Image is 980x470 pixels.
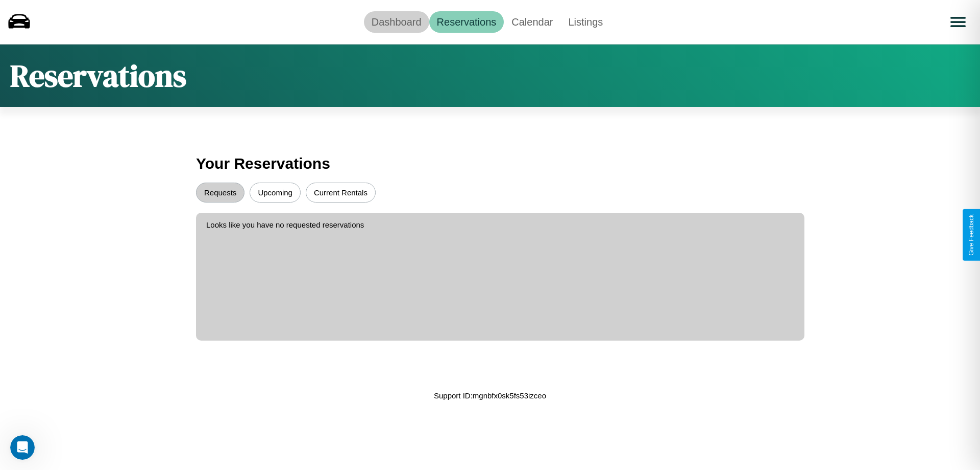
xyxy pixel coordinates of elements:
[504,11,560,33] a: Calendar
[364,11,429,33] a: Dashboard
[10,55,186,97] h1: Reservations
[10,435,35,460] iframe: Intercom live chat
[196,183,244,203] button: Requests
[434,389,546,402] p: Support ID: mgnbfx0sk5fs53izceo
[206,218,794,232] p: Looks like you have no requested reservations
[250,183,301,203] button: Upcoming
[968,214,975,256] div: Give Feedback
[306,183,376,203] button: Current Rentals
[560,11,610,33] a: Listings
[944,8,972,36] button: Open menu
[429,11,504,33] a: Reservations
[196,150,784,177] h3: Your Reservations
